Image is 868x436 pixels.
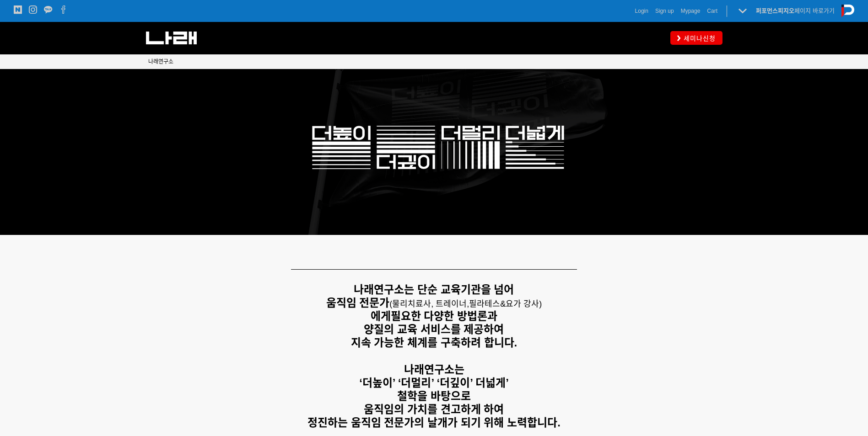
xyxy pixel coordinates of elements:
[359,377,509,389] strong: ‘더높이’ ‘더멀리’ ‘더깊이’ 더넓게’
[404,363,464,376] strong: 나래연구소는
[756,7,794,14] strong: 퍼포먼스피지오
[364,403,504,415] strong: 움직임의 가치를 견고하게 하여
[391,310,497,322] strong: 필요한 다양한 방법론과
[756,7,835,14] a: 퍼포먼스피지오페이지 바로가기
[148,57,173,66] a: 나래연구소
[148,58,173,65] span: 나래연구소
[707,6,717,16] a: Cart
[670,31,722,44] a: 세미나신청
[397,390,471,402] strong: 철학을 바탕으로
[351,336,517,349] strong: 지속 가능한 체계를 구축하려 합니다.
[392,299,469,308] span: 물리치료사, 트레이너,
[389,299,469,308] span: (
[307,416,561,429] strong: 정진하는 움직임 전문가의 날개가 되기 위해 노력합니다.
[364,323,504,335] strong: 양질의 교육 서비스를 제공하여
[371,310,391,322] strong: 에게
[354,283,514,296] strong: 나래연구소는 단순 교육기관을 넘어
[635,6,648,16] a: Login
[655,6,674,16] a: Sign up
[681,34,716,43] span: 세미나신청
[681,6,701,16] a: Mypage
[326,297,390,309] strong: 움직임 전문가
[469,299,542,308] span: 필라테스&요가 강사)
